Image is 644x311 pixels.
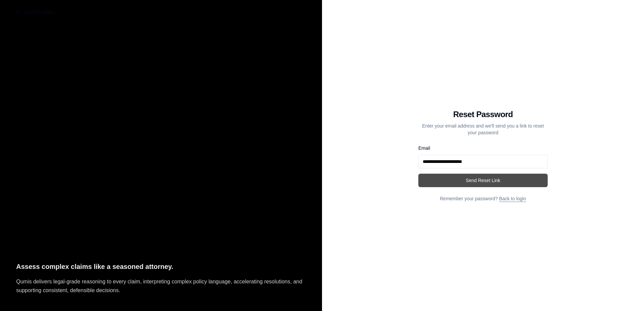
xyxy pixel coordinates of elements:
p: Remember your password? [418,195,548,202]
button: Send Reset Link [418,174,548,187]
p: Qumis delivers legal-grade reasoning to every claim, interpreting complex policy language, accele... [16,277,306,295]
h1: Reset Password [418,109,548,120]
label: Email [418,145,430,151]
p: Assess complex claims like a seasoned attorney. [16,261,306,272]
p: Enter your email address and we'll send you a link to reset your password [418,123,548,136]
button: Back to login [11,5,59,19]
a: Back to login [499,196,526,201]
